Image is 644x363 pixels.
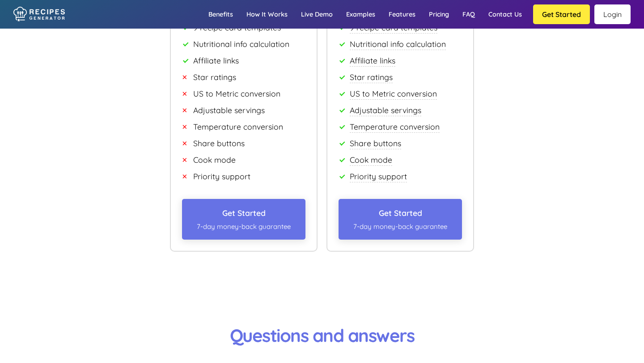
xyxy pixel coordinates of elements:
[350,55,395,65] span: Affiliate links
[350,122,440,131] span: Temperature conversion
[594,4,631,24] a: Login
[202,1,240,27] a: Benefits
[193,72,236,82] span: Star ratings
[193,55,239,65] span: Affiliate links
[182,199,305,240] button: Get Started7-day money-back guarantee
[422,1,456,27] a: Pricing
[350,89,437,98] span: US to Metric conversion
[533,4,590,24] button: Get Started
[350,39,446,49] span: Nutritional info calculation
[186,222,301,231] span: 7-day money-back guarantee
[294,1,339,27] a: Live demo
[456,1,482,27] a: FAQ
[343,222,458,231] span: 7-day money-back guarantee
[143,324,501,346] h3: Questions and answers
[193,171,250,181] span: Priority support
[350,72,393,82] span: Star ratings
[339,1,382,27] a: Examples
[350,155,392,165] span: Cook mode
[240,1,294,27] a: How it works
[350,105,421,115] span: Adjustable servings
[193,89,280,98] span: US to Metric conversion
[193,39,289,49] span: Nutritional info calculation
[382,1,422,27] a: Features
[350,138,401,148] span: Share buttons
[193,138,245,148] span: Share buttons
[482,1,529,27] a: Contact us
[339,199,462,240] button: Get Started7-day money-back guarantee
[350,171,407,181] span: Priority support
[193,122,283,131] span: Temperature conversion
[193,155,236,165] span: Cook mode
[193,105,265,115] span: Adjustable servings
